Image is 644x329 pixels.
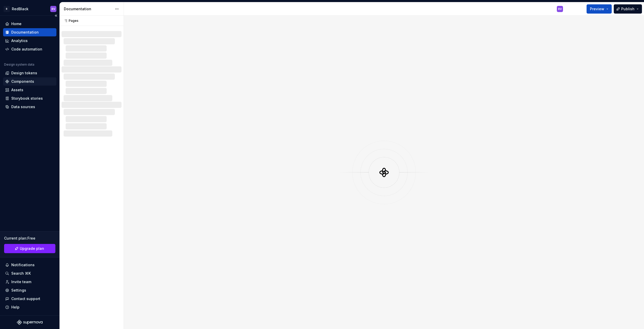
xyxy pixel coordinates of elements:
[3,261,56,269] button: Notifications
[11,305,19,310] div: Help
[4,244,55,253] a: Upgrade plan
[11,47,42,52] div: Code automation
[3,37,56,45] a: Analytics
[11,262,35,268] div: Notifications
[11,96,43,101] div: Storybook stories
[11,87,23,92] div: Assets
[62,19,78,23] div: Pages
[3,269,56,277] button: Search ⌘K
[52,7,55,11] div: RV
[3,286,56,294] a: Settings
[3,303,56,311] button: Help
[3,94,56,102] a: Storybook stories
[11,70,37,76] div: Design tokens
[3,45,56,53] a: Code automation
[3,28,56,36] a: Documentation
[11,279,31,284] div: Invite team
[3,77,56,86] a: Components
[64,6,112,12] div: Documentation
[11,38,28,43] div: Analytics
[587,4,612,14] button: Preview
[3,20,56,28] a: Home
[590,6,604,12] span: Preview
[11,30,39,35] div: Documentation
[17,320,43,325] svg: Supernova Logo
[11,79,34,84] div: Components
[1,3,58,14] button: RRedBlackRV
[3,69,56,77] a: Design tokens
[3,295,56,303] button: Contact support
[558,7,562,11] div: RV
[3,103,56,111] a: Data sources
[3,278,56,286] a: Invite team
[11,296,40,301] div: Contact support
[11,288,26,293] div: Settings
[11,271,31,276] div: Search ⌘K
[621,6,635,12] span: Publish
[20,246,44,251] span: Upgrade plan
[11,104,35,109] div: Data sources
[12,6,28,12] div: RedBlack
[4,236,55,241] div: Current plan : Free
[4,6,10,12] div: R
[614,4,642,14] button: Publish
[52,12,59,19] button: Collapse sidebar
[3,86,56,94] a: Assets
[4,63,34,67] div: Design system data
[11,21,22,26] div: Home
